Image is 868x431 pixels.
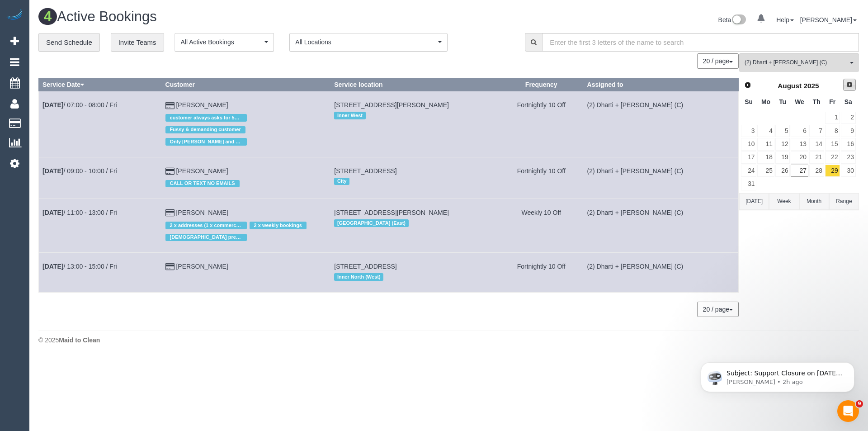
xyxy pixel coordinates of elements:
button: All Locations [289,33,448,52]
button: [DATE] [739,193,769,210]
td: Schedule date [39,253,162,292]
div: Location [334,175,495,187]
b: [DATE] [42,263,63,270]
td: Service location [330,199,500,253]
th: Frequency [499,78,583,91]
a: [PERSON_NAME] [800,16,857,24]
td: Frequency [499,253,583,292]
a: 5 [775,125,790,137]
button: 20 / page [697,53,739,69]
span: Prev [744,81,751,89]
a: 20 [791,152,808,164]
a: Help [776,16,794,24]
iframe: Intercom notifications message [687,343,868,407]
a: 10 [741,138,756,150]
a: 11 [757,138,774,150]
td: Customer [161,253,330,292]
img: Automaid Logo [5,9,24,22]
td: Schedule date [39,199,162,253]
span: [STREET_ADDRESS] [334,263,396,270]
a: Invite Teams [111,33,164,52]
a: 25 [757,165,774,177]
a: 9 [841,125,856,137]
nav: Pagination navigation [698,53,739,69]
iframe: Intercom live chat [837,400,859,422]
input: Enter the first 3 letters of the name to search [542,33,859,52]
span: 2 x addresses (1 x commercial and 1 x residential) [165,222,247,229]
a: 14 [809,138,824,150]
a: Next [843,79,856,91]
a: [PERSON_NAME] [176,209,228,216]
button: Week [769,193,799,210]
a: 21 [809,152,824,164]
span: [STREET_ADDRESS][PERSON_NAME] [334,101,449,109]
td: Service location [330,91,500,157]
button: All Active Bookings [175,33,274,52]
a: 30 [841,165,856,177]
a: 8 [825,125,840,137]
a: 7 [809,125,824,137]
a: 31 [741,178,756,190]
a: [PERSON_NAME] [176,101,228,109]
img: New interface [731,14,746,26]
a: 28 [809,165,824,177]
td: Assigned to [583,157,738,199]
a: 1 [825,112,840,124]
span: CALL OR TEXT NO EMAILS [165,180,240,187]
span: Thursday [813,98,821,105]
ol: All Teams [739,53,859,67]
span: Sunday [745,98,753,105]
td: Schedule date [39,157,162,199]
td: Schedule date [39,91,162,157]
a: 18 [757,152,774,164]
div: Location [334,271,495,283]
td: Frequency [499,157,583,199]
span: 2025 [803,82,819,90]
span: Only [PERSON_NAME] and [PERSON_NAME] [165,138,247,145]
a: 16 [841,138,856,150]
a: 12 [775,138,790,150]
a: 17 [741,152,756,164]
a: 23 [841,152,856,164]
a: 13 [791,138,808,150]
td: Customer [161,91,330,157]
span: City [334,178,349,185]
a: [PERSON_NAME] [176,167,228,175]
a: [DATE]/ 11:00 - 13:00 / Fri [42,209,117,216]
a: 4 [757,125,774,137]
td: Service location [330,157,500,199]
th: Service Date [39,78,162,91]
span: (2) Dharti + [PERSON_NAME] (C) [745,59,848,66]
td: Service location [330,253,500,292]
span: 9 [856,400,863,407]
span: Friday [829,98,835,105]
a: 19 [775,152,790,164]
button: (2) Dharti + [PERSON_NAME] (C) [739,53,859,72]
a: Prev [741,79,754,92]
span: [GEOGRAPHIC_DATA] (East) [334,219,408,227]
b: [DATE] [42,209,63,216]
td: Customer [161,199,330,253]
a: 2 [841,112,856,124]
a: 29 [825,165,840,177]
a: 22 [825,152,840,164]
b: [DATE] [42,167,63,175]
a: Beta [718,16,746,24]
th: Customer [161,78,330,91]
h1: Active Bookings [38,9,442,24]
i: Credit Card Payment [165,264,175,270]
span: Monday [761,98,770,105]
nav: Pagination navigation [698,302,739,317]
button: 20 / page [697,302,739,317]
span: Wednesday [795,98,804,105]
span: [STREET_ADDRESS][PERSON_NAME] [334,209,449,216]
span: customer always asks for 50% discounts for complaints [165,114,247,121]
span: Next [846,81,853,88]
span: 4 [38,8,57,25]
b: [DATE] [42,101,63,109]
span: Inner West [334,112,365,119]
